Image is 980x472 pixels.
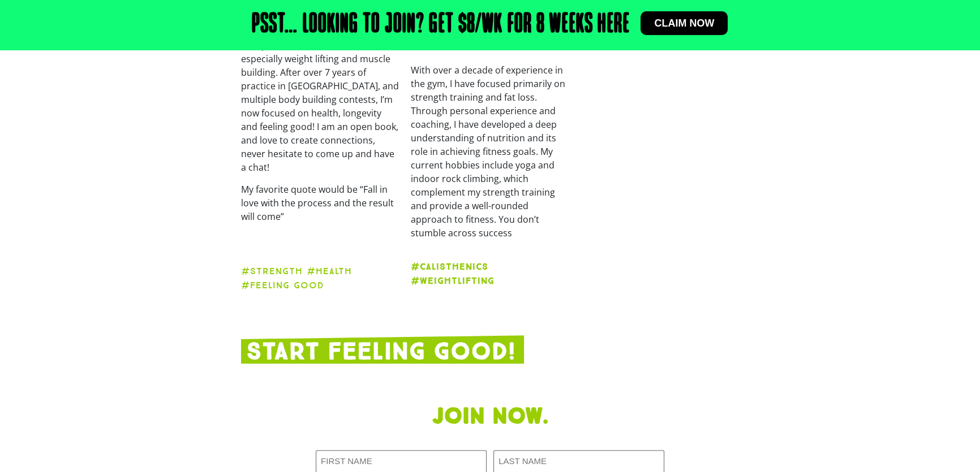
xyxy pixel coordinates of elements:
h1: Join now. [241,403,739,430]
strong: #strength #health #feeling good [241,266,352,291]
strong: #Calisthenics #Weightlifting [411,261,495,286]
h2: Psst… Looking to join? Get $8/wk for 8 weeks here [252,11,629,38]
span: Claim now [654,18,714,28]
p: With over a decade of experience in the gym, I have focused primarily on strength training and fa... [411,63,569,240]
p: I am passionate about fitness, especially weight lifting and muscle building. After over 7 years ... [241,38,399,174]
a: Claim now [641,11,728,35]
p: My favorite quote would be “Fall in love with the process and the result will come” [241,183,399,223]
